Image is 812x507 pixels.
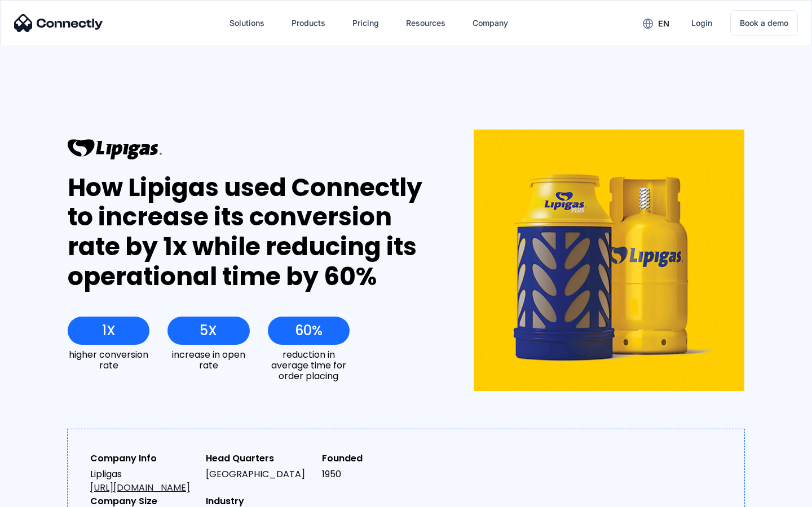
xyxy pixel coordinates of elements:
div: Company [473,15,508,31]
div: 1X [102,323,116,339]
div: Solutions [220,10,273,37]
div: Solutions [230,15,264,31]
div: Resources [397,10,454,37]
div: higher conversion rate [68,349,149,371]
div: reduction in average time for order placing [268,349,350,382]
div: Resources [406,15,445,31]
div: Lipligas [90,468,197,495]
div: Company [464,10,517,37]
div: increase in open rate [167,349,249,371]
aside: Language selected: English [11,487,68,503]
div: Head Quarters [206,452,312,465]
a: Pricing [343,10,388,37]
div: en [634,15,678,32]
div: 5X [200,323,217,339]
div: How Lipigas used Connectly to increase its conversion rate by 1x while reducing its operational t... [68,173,433,292]
div: en [658,16,669,32]
img: Connectly Logo [14,14,103,32]
div: Login [691,15,712,31]
a: [URL][DOMAIN_NAME] [90,481,190,494]
div: Products [283,10,334,37]
a: Book a demo [730,10,798,36]
div: 1950 [322,468,429,481]
div: 60% [295,323,323,339]
ul: Language list [23,487,68,503]
div: Founded [322,452,429,465]
div: [GEOGRAPHIC_DATA] [206,468,312,481]
div: Products [292,15,325,31]
div: Pricing [352,15,379,31]
div: Company Info [90,452,197,465]
a: Login [682,10,721,37]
